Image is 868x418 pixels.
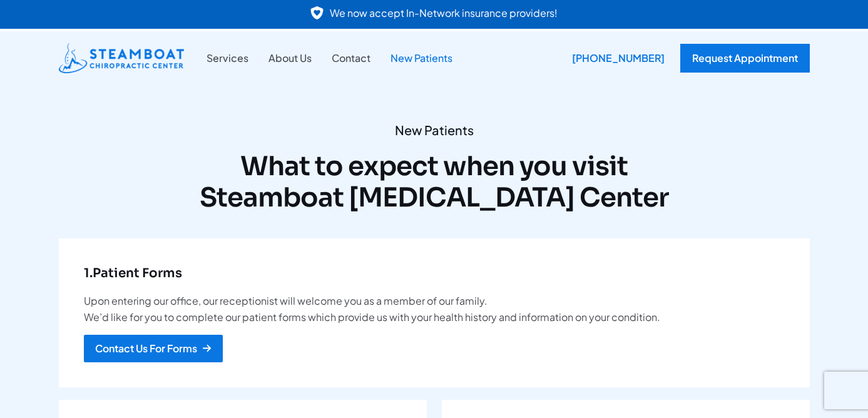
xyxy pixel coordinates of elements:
[95,344,197,354] div: Contact Us For Forms
[84,335,223,362] a: Contact Us For Forms
[380,50,462,66] a: New Patients
[258,50,322,66] a: About Us
[322,50,380,66] a: Contact
[197,50,258,66] a: Services
[680,44,810,73] a: Request Appointment
[563,44,668,73] a: [PHONE_NUMBER]
[59,43,184,73] img: Steamboat Chiropractic Center
[84,263,785,283] h6: Patient Forms
[84,265,93,281] strong: 1.
[59,151,810,214] h2: What to expect when you visit Steamboat [MEDICAL_DATA] Center
[59,122,810,138] span: New Patients
[84,293,785,325] p: Upon entering our office, our receptionist will welcome you as a member of our family. We’d like ...
[563,44,674,73] div: [PHONE_NUMBER]
[197,50,462,66] nav: Site Navigation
